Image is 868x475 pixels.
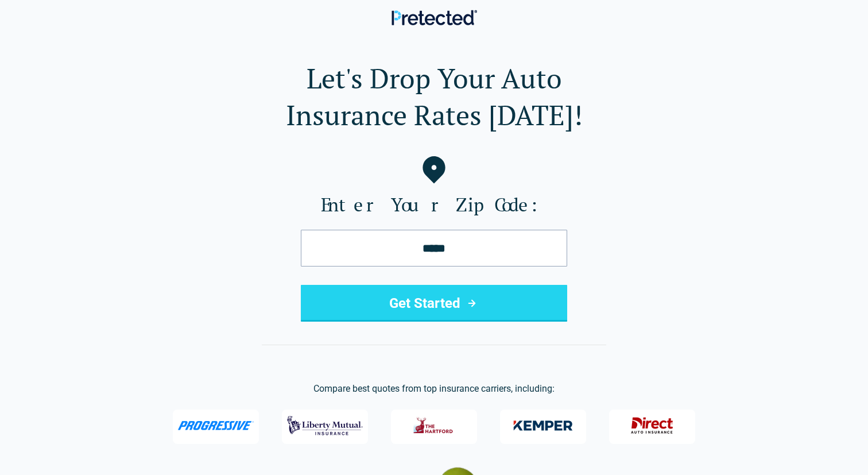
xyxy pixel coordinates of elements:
[301,285,567,322] button: Get Started
[18,60,850,133] h1: Let's Drop Your Auto Insurance Rates [DATE]!
[287,411,363,441] img: Liberty Mutual
[18,382,850,396] p: Compare best quotes from top insurance carriers, including:
[392,10,477,25] img: Pretected
[18,193,850,216] label: Enter Your Zip Code:
[624,411,680,441] img: Direct General
[406,411,462,441] img: The Hartford
[505,411,581,441] img: Kemper
[177,421,254,430] img: Progressive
